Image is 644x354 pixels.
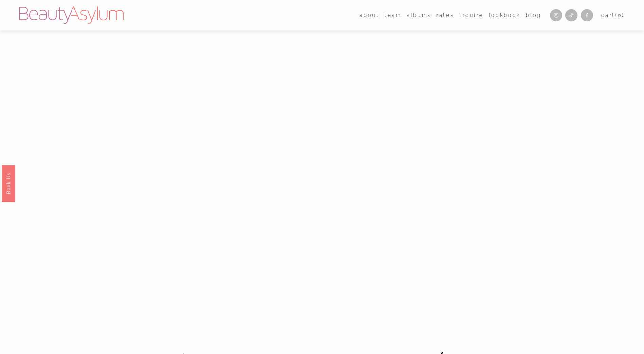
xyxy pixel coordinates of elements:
[489,10,521,20] a: Lookbook
[407,10,431,20] a: albums
[19,6,124,24] img: Beauty Asylum | Bridal Hair &amp; Makeup Charlotte &amp; Atlanta
[526,10,541,20] a: Blog
[436,10,454,20] a: Rates
[360,10,379,20] a: folder dropdown
[550,9,562,21] a: Instagram
[459,10,484,20] a: Inquire
[581,9,593,21] a: Facebook
[385,10,402,20] a: folder dropdown
[385,11,402,20] span: team
[615,12,625,18] span: ( )
[601,11,625,20] a: 0 items in cart
[360,11,379,20] span: about
[2,165,15,202] a: Book Us
[618,12,622,18] span: 0
[565,9,577,21] a: TikTok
